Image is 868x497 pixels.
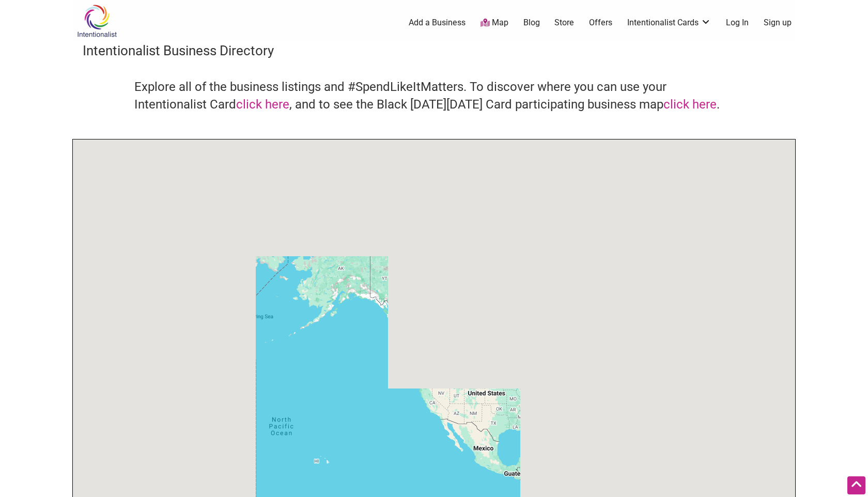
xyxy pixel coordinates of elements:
[764,17,792,28] a: Sign up
[83,41,785,60] h3: Intentionalist Business Directory
[847,476,865,494] div: Scroll Back to Top
[481,17,508,29] a: Map
[72,4,121,38] img: Intentionalist
[726,17,749,28] a: Log In
[236,97,289,112] a: click here
[589,17,612,28] a: Offers
[554,17,574,28] a: Store
[663,97,717,112] a: click here
[523,17,540,28] a: Blog
[627,17,711,28] a: Intentionalist Cards
[409,17,466,28] a: Add a Business
[134,79,734,113] h4: Explore all of the business listings and #SpendLikeItMatters. To discover where you can use your ...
